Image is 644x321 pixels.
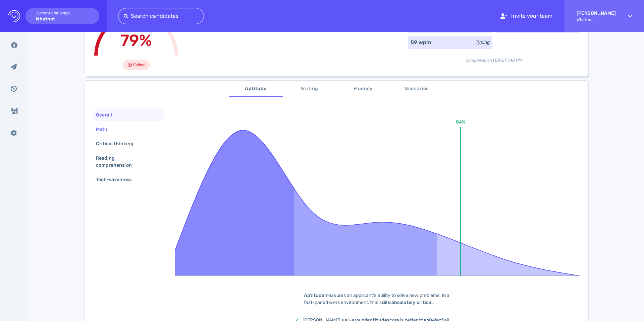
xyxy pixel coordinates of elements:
[394,85,440,93] span: Scenarios
[233,85,279,93] span: Aptitude
[95,139,142,149] div: Critical thinking
[340,85,386,93] span: Fluency
[133,61,145,69] span: Failed
[455,119,465,125] text: 84%
[120,31,152,50] span: 79%
[95,153,157,170] div: Reading comprehension
[293,292,461,306] div: measures an applicant's ability to solve new problems. In a fast-paced work environment, this ski...
[408,52,580,63] div: Completed on [DATE] 7:40 PM
[577,10,616,16] strong: [PERSON_NAME]
[95,175,140,184] div: Tech-savviness
[304,293,324,298] b: Aptitude
[287,85,332,93] span: Writing
[411,38,431,47] div: 59 wpm
[391,300,433,305] b: absolutely critical
[95,125,115,134] div: Math
[95,110,120,120] div: Overall
[476,39,490,46] div: Typing
[577,17,616,22] span: Whatnot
